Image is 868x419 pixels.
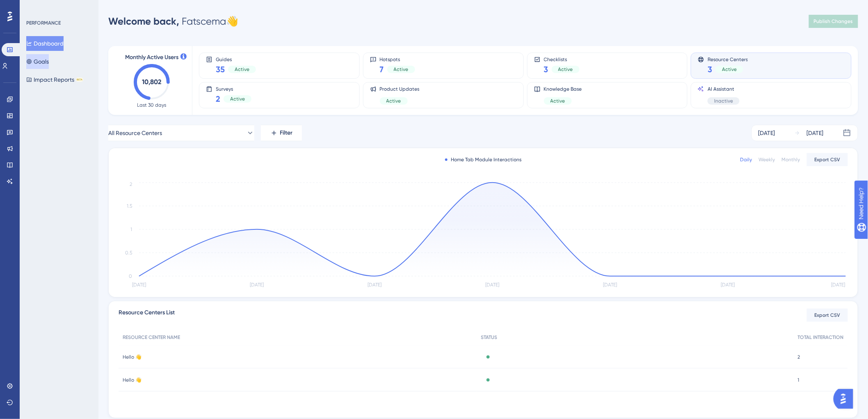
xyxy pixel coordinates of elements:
button: Impact ReportsBETA [26,72,83,87]
span: Product Updates [380,86,420,92]
button: Filter [261,125,302,141]
div: Monthly [782,156,800,163]
span: 3 [708,64,712,75]
tspan: [DATE] [486,282,500,288]
span: Surveys [216,86,251,92]
span: Active [550,98,565,104]
tspan: [DATE] [368,282,381,288]
span: Guides [216,56,256,62]
tspan: 0 [129,273,132,279]
button: Export CSV [807,309,848,322]
span: Resource Centers List [119,308,175,323]
span: Last 30 days [137,102,167,108]
span: 3 [544,64,548,75]
span: Hello 👋 [123,354,142,360]
span: Hotspots [380,56,415,62]
tspan: [DATE] [721,282,735,288]
button: All Resource Centers [108,125,254,141]
tspan: 1.5 [127,203,132,209]
span: Resource Centers [708,56,748,62]
button: Export CSV [807,153,848,166]
span: TOTAL INTERACTION [798,334,844,341]
div: Daily [740,156,752,163]
span: AI Assistant [708,86,740,92]
span: Need Help? [19,2,51,12]
span: Inactive [714,98,733,104]
span: Publish Changes [814,18,853,25]
span: 1 [798,377,799,383]
span: Active [230,96,245,102]
text: 10,802 [142,78,162,86]
span: Active [394,66,409,73]
button: Publish Changes [809,15,858,28]
button: Goals [26,54,49,69]
span: STATUS [481,334,497,341]
tspan: 0.5 [125,250,132,256]
span: Active [558,66,573,73]
div: [DATE] [807,128,824,138]
div: BETA [76,78,83,82]
span: Active [386,98,401,104]
span: 2 [216,93,220,105]
div: Home Tab Module Interactions [445,156,521,163]
span: Active [722,66,737,73]
button: Dashboard [26,36,64,51]
span: Export CSV [815,156,841,163]
tspan: 1 [130,227,132,232]
span: Hello 👋 [123,377,142,383]
tspan: 2 [130,181,132,187]
span: Export CSV [815,312,841,318]
span: 35 [216,64,225,75]
span: All Resource Centers [108,128,162,138]
span: Filter [280,128,293,138]
tspan: [DATE] [132,282,146,288]
div: Weekly [759,156,775,163]
div: Fatscema 👋 [108,15,238,28]
div: PERFORMANCE [26,20,61,26]
tspan: [DATE] [831,282,845,288]
tspan: [DATE] [603,282,617,288]
iframe: UserGuiding AI Assistant Launcher [834,387,858,411]
span: Welcome back, [108,15,179,27]
span: Active [235,66,249,73]
span: RESOURCE CENTER NAME [123,334,180,341]
div: [DATE] [758,128,775,138]
span: Checklists [544,56,580,62]
span: Monthly Active Users [125,53,178,62]
tspan: [DATE] [250,282,264,288]
span: Knowledge Base [544,86,582,92]
span: 7 [380,64,384,75]
span: 2 [798,354,800,360]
